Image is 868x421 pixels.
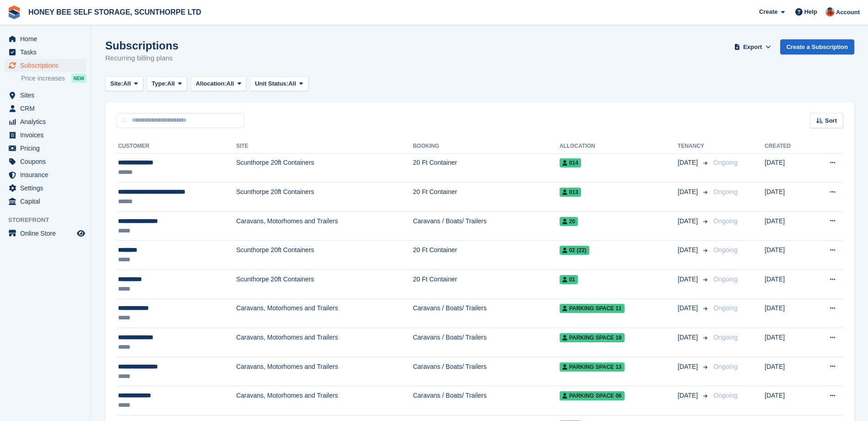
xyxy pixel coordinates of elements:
[713,188,738,195] span: Ongoing
[713,304,738,312] span: Ongoing
[236,153,413,183] td: Scunthorpe 20ft Containers
[105,53,178,64] p: Recurring billing plans
[250,76,308,92] button: Unit Status: All
[236,241,413,270] td: Scunthorpe 20ft Containers
[5,115,86,128] a: menu
[20,129,75,141] span: Invoices
[765,328,810,357] td: [DATE]
[825,7,835,16] img: Abbie Tucker
[20,32,75,45] span: Home
[5,142,86,155] a: menu
[825,116,837,125] span: Sort
[678,139,710,154] th: Tenancy
[21,73,86,83] a: Price increases NEW
[75,228,86,239] a: Preview store
[713,217,738,225] span: Ongoing
[678,362,700,372] span: [DATE]
[765,139,810,154] th: Created
[21,74,65,83] span: Price increases
[413,183,559,212] td: 20 Ft Container
[147,76,187,92] button: Type: All
[780,39,854,54] a: Create a Subscription
[765,241,810,270] td: [DATE]
[765,211,810,241] td: [DATE]
[71,74,86,83] div: NEW
[413,270,559,299] td: 20 Ft Container
[560,275,578,284] span: 01
[110,79,123,88] span: Site:
[226,79,234,88] span: All
[20,168,75,181] span: Insurance
[20,59,75,72] span: Subscriptions
[236,183,413,212] td: Scunthorpe 20ft Containers
[5,155,86,168] a: menu
[5,227,86,240] a: menu
[5,102,86,115] a: menu
[20,227,75,240] span: Online Store
[560,362,625,372] span: Parking space 13
[413,299,559,328] td: Caravans / Boats/ Trailers
[713,363,738,370] span: Ongoing
[20,142,75,155] span: Pricing
[743,43,762,52] span: Export
[236,386,413,416] td: Caravans, Motorhomes and Trailers
[678,216,700,226] span: [DATE]
[196,79,226,88] span: Allocation:
[20,155,75,168] span: Coupons
[713,275,738,283] span: Ongoing
[5,168,86,181] a: menu
[560,333,625,342] span: Parking Space 19
[836,8,860,17] span: Account
[236,270,413,299] td: Scunthorpe 20ft Containers
[20,115,75,128] span: Analytics
[560,139,678,154] th: Allocation
[560,304,625,313] span: Parking space 11
[20,46,75,59] span: Tasks
[413,328,559,357] td: Caravans / Boats/ Trailers
[759,7,777,16] span: Create
[5,32,86,45] a: menu
[678,245,700,255] span: [DATE]
[713,334,738,341] span: Ongoing
[5,182,86,194] a: menu
[765,183,810,212] td: [DATE]
[678,187,700,197] span: [DATE]
[678,275,700,284] span: [DATE]
[413,139,559,154] th: Booking
[765,153,810,183] td: [DATE]
[765,386,810,416] td: [DATE]
[116,139,236,154] th: Customer
[560,217,578,226] span: 20
[20,195,75,208] span: Capital
[20,182,75,194] span: Settings
[678,333,700,342] span: [DATE]
[413,153,559,183] td: 20 Ft Container
[236,328,413,357] td: Caravans, Motorhomes and Trailers
[167,79,175,88] span: All
[236,139,413,154] th: Site
[413,211,559,241] td: Caravans / Boats/ Trailers
[713,159,738,166] span: Ongoing
[5,195,86,208] a: menu
[678,391,700,400] span: [DATE]
[20,89,75,102] span: Sites
[5,89,86,102] a: menu
[5,59,86,72] a: menu
[413,357,559,386] td: Caravans / Boats/ Trailers
[560,391,625,400] span: Parking space 06
[804,7,817,16] span: Help
[413,386,559,416] td: Caravans / Boats/ Trailers
[255,79,288,88] span: Unit Status:
[713,246,738,254] span: Ongoing
[191,76,247,92] button: Allocation: All
[765,299,810,328] td: [DATE]
[236,299,413,328] td: Caravans, Motorhomes and Trailers
[765,270,810,299] td: [DATE]
[678,303,700,313] span: [DATE]
[5,129,86,141] a: menu
[733,39,773,54] button: Export
[678,158,700,167] span: [DATE]
[765,357,810,386] td: [DATE]
[236,357,413,386] td: Caravans, Motorhomes and Trailers
[713,392,738,399] span: Ongoing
